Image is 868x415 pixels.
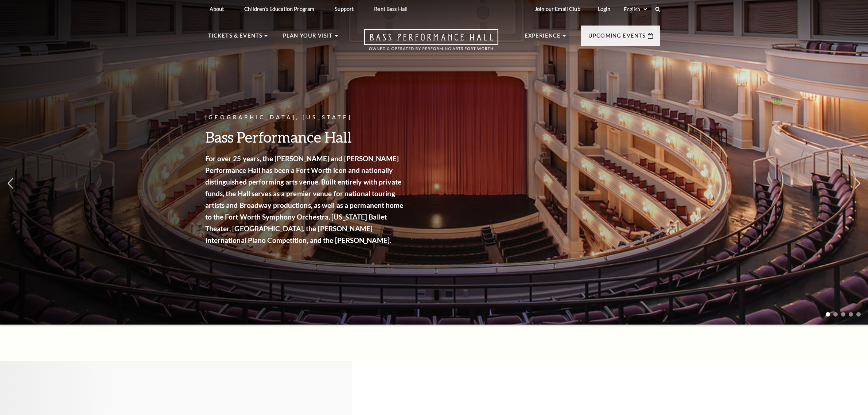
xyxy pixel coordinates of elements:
p: Plan Your Visit [283,31,333,44]
p: [GEOGRAPHIC_DATA], [US_STATE] [205,113,406,122]
p: Support [335,6,354,12]
select: Select: [622,6,648,13]
p: Upcoming Events [588,31,646,44]
p: Rent Bass Hall [374,6,408,12]
p: About [210,6,224,12]
p: Tickets & Events [208,31,263,44]
p: Children's Education Program [244,6,314,12]
p: Experience [525,31,561,44]
strong: For over 25 years, the [PERSON_NAME] and [PERSON_NAME] Performance Hall has been a Fort Worth ico... [205,154,404,244]
h3: Bass Performance Hall [205,128,406,146]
